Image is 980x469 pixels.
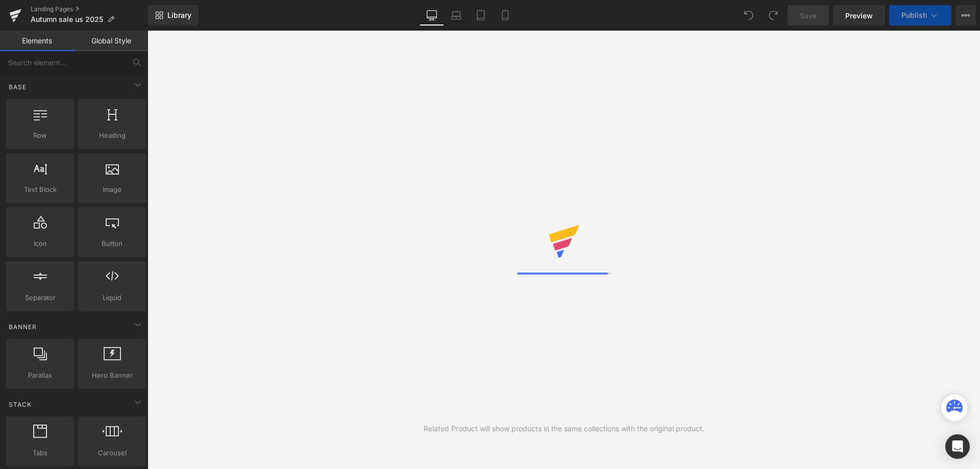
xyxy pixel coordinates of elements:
span: Icon [9,238,71,249]
a: Landing Pages [31,5,148,13]
span: Liquid [81,292,143,303]
span: Banner [8,322,38,332]
span: Save [800,10,817,21]
span: Separator [9,292,71,303]
span: Heading [81,130,143,141]
a: New Library [148,5,199,26]
span: Hero Banner [81,370,143,381]
button: Publish [889,5,951,26]
button: More [955,5,976,26]
span: Parallax [9,370,71,381]
button: Undo [739,5,759,26]
a: Global Style [74,31,148,51]
span: Stack [8,400,33,409]
span: Row [9,130,71,141]
div: Open Intercom Messenger [945,434,970,459]
button: Redo [763,5,783,26]
a: Mobile [493,5,518,26]
a: Laptop [444,5,469,26]
span: Publish [901,11,927,19]
span: Preview [845,10,873,21]
a: Desktop [420,5,444,26]
a: Tablet [469,5,493,26]
span: Autumn sale us 2025 [31,15,103,23]
div: Related Product will show products in the same collections with the original product. [424,423,704,434]
span: Button [81,238,143,249]
span: Base [8,82,28,92]
span: Image [81,184,143,195]
a: Preview [833,5,885,26]
span: Text Block [9,184,71,195]
span: Tabs [9,448,71,458]
span: Carousel [81,448,143,458]
span: Library [167,11,191,20]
